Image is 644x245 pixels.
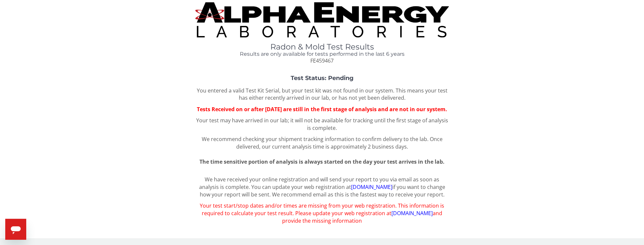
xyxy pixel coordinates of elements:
h4: Results are only available for tests performed in the last 6 years [195,51,449,57]
strong: Test Status: Pending [290,74,353,82]
img: TightCrop.jpg [195,2,449,37]
p: Your test start/stop dates and/or times are missing from your web registration. This information ... [195,202,449,225]
span: The time sensitive portion of analysis is always started on the day your test arrives in the lab. [199,158,445,165]
a: [DOMAIN_NAME] [391,210,433,217]
a: [DOMAIN_NAME] [351,183,392,191]
span: FE459467 [310,57,334,64]
p: You entered a valid Test Kit Serial, but your test kit was not found in our system. This means yo... [195,87,449,102]
p: Your test may have arrived in our lab; it will not be available for tracking until the first stag... [195,117,449,132]
p: We have received your online registration and will send your report to you via email as soon as a... [195,176,449,198]
iframe: Button to launch messaging window, conversation in progress [5,219,26,240]
span: Tests Received on or after [DATE] are still in the first stage of analysis and are not in our sys... [197,106,447,113]
h1: Radon & Mold Test Results [195,43,449,51]
span: We recommend checking your shipment tracking information to confirm delivery to the lab. [201,135,428,143]
span: Once delivered, our current analysis time is approximately 2 business days. [236,135,442,150]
